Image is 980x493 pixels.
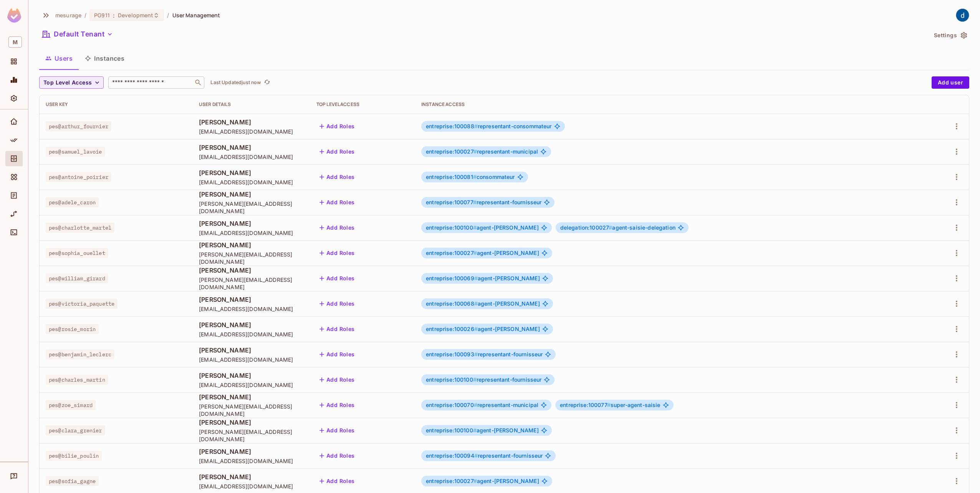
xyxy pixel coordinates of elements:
[199,295,304,304] span: [PERSON_NAME]
[8,36,22,48] span: M
[316,101,409,108] div: Top Level Access
[199,153,304,160] span: [EMAIL_ADDRESS][DOMAIN_NAME]
[426,402,538,408] span: representant-municipal
[199,356,304,363] span: [EMAIL_ADDRESS][DOMAIN_NAME]
[316,323,358,335] button: Add Roles
[607,402,611,408] span: #
[199,128,304,135] span: [EMAIL_ADDRESS][DOMAIN_NAME]
[210,79,261,86] p: Last Updated just now
[316,374,358,386] button: Add Roles
[316,399,358,411] button: Add Roles
[199,305,304,313] span: [EMAIL_ADDRESS][DOMAIN_NAME]
[473,478,477,484] span: #
[426,326,540,332] span: agent-[PERSON_NAME]
[609,224,612,231] span: #
[46,121,111,131] span: pes@arthur_fournier
[956,9,969,22] img: dev 911gcl
[199,266,304,275] span: [PERSON_NAME]
[46,349,114,359] span: pes@benjamin_leclerc
[931,29,969,41] button: Settings
[46,400,96,410] span: pes@zoe_simard
[316,146,358,158] button: Add Roles
[426,250,477,256] span: entreprise:100027
[55,12,81,19] span: the active workspace
[46,101,187,108] div: User Key
[426,478,477,484] span: entreprise:100027
[199,483,304,490] span: [EMAIL_ADDRESS][DOMAIN_NAME]
[199,381,304,389] span: [EMAIL_ADDRESS][DOMAIN_NAME]
[39,49,79,68] button: Users
[426,453,543,459] span: representant-fournisseur
[316,450,358,462] button: Add Roles
[199,169,304,177] span: [PERSON_NAME]
[199,473,304,481] span: [PERSON_NAME]
[316,171,358,183] button: Add Roles
[316,298,358,310] button: Add Roles
[426,224,477,231] span: entreprise:100100
[199,190,304,199] span: [PERSON_NAME]
[199,219,304,228] span: [PERSON_NAME]
[474,402,477,408] span: #
[316,424,358,437] button: Add Roles
[316,247,358,259] button: Add Roles
[46,451,102,461] span: pes@bilie_poulin
[5,206,23,222] div: URL Mapping
[199,241,304,249] span: [PERSON_NAME]
[426,275,540,281] span: agent-[PERSON_NAME]
[199,321,304,329] span: [PERSON_NAME]
[426,275,478,281] span: entreprise:100069
[46,299,118,309] span: pes@victoria_paquette
[426,427,539,433] span: agent-[PERSON_NAME]
[46,375,108,385] span: pes@charles_martin
[46,172,111,182] span: pes@antoine_poirier
[199,371,304,380] span: [PERSON_NAME]
[426,402,477,408] span: entreprise:100070
[264,79,270,86] span: refresh
[199,418,304,427] span: [PERSON_NAME]
[316,196,358,208] button: Add Roles
[316,475,358,487] button: Add Roles
[474,123,478,129] span: #
[316,222,358,234] button: Add Roles
[199,447,304,456] span: [PERSON_NAME]
[473,199,477,205] span: #
[199,229,304,237] span: [EMAIL_ADDRESS][DOMAIN_NAME]
[5,188,23,203] div: Audit Log
[5,468,23,484] div: Help & Updates
[474,326,478,332] span: #
[426,300,478,307] span: entreprise:100068
[199,251,304,265] span: [PERSON_NAME][EMAIL_ADDRESS][DOMAIN_NAME]
[426,452,478,459] span: entreprise:100094
[46,425,105,435] span: pes@clara_grenier
[46,324,99,334] span: pes@rosie_morin
[560,402,660,408] span: super-agent-saisie
[426,351,543,357] span: representant-fournisseur
[426,199,541,205] span: representant-fournisseur
[426,376,477,383] span: entreprise:100100
[46,273,108,283] span: pes@william_girard
[113,12,115,18] span: :
[5,114,23,129] div: Home
[46,197,99,207] span: pes@adele_caron
[199,331,304,338] span: [EMAIL_ADDRESS][DOMAIN_NAME]
[316,272,358,285] button: Add Roles
[426,326,478,332] span: entreprise:100026
[7,8,21,23] img: SReyMgAAAABJRU5ErkJggg==
[473,148,477,155] span: #
[5,169,23,185] div: Elements
[199,403,304,417] span: [PERSON_NAME][EMAIL_ADDRESS][DOMAIN_NAME]
[426,250,539,256] span: agent-[PERSON_NAME]
[426,199,477,205] span: entreprise:100077
[46,476,99,486] span: pes@sofia_gagne
[426,123,551,129] span: representant-consommateur
[39,76,104,89] button: Top Level Access
[199,276,304,291] span: [PERSON_NAME][EMAIL_ADDRESS][DOMAIN_NAME]
[199,200,304,215] span: [PERSON_NAME][EMAIL_ADDRESS][DOMAIN_NAME]
[46,147,105,157] span: pes@samuel_lavoie
[426,148,477,155] span: entreprise:100027
[39,28,116,40] button: Default Tenant
[474,351,478,357] span: #
[199,393,304,401] span: [PERSON_NAME]
[426,174,477,180] span: entreprise:100081
[199,143,304,152] span: [PERSON_NAME]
